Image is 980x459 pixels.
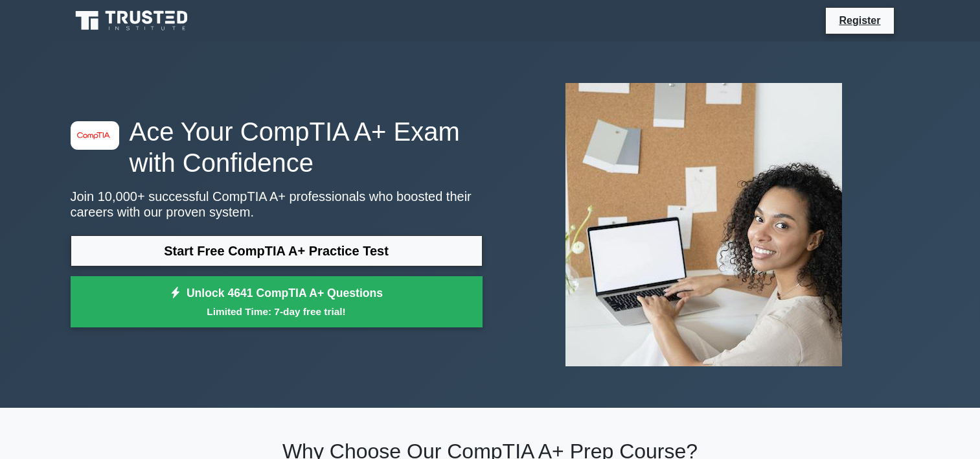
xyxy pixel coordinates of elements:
[831,12,888,29] a: Register
[71,189,483,220] p: Join 10,000+ successful CompTIA A+ professionals who boosted their careers with our proven system.
[87,304,466,319] small: Limited Time: 7-day free trial!
[71,116,483,178] h1: Ace Your CompTIA A+ Exam with Confidence
[71,276,483,328] a: Unlock 4641 CompTIA A+ QuestionsLimited Time: 7-day free trial!
[71,235,483,266] a: Start Free CompTIA A+ Practice Test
